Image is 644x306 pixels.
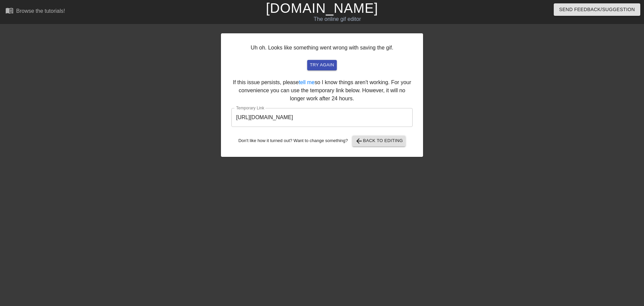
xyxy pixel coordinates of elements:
[221,33,423,157] div: Uh oh. Looks like something went wrong with saving the gif. If this issue persists, please so I k...
[310,61,334,69] span: try again
[355,137,403,145] span: Back to Editing
[266,1,378,15] a: [DOMAIN_NAME]
[559,5,635,14] span: Send Feedback/Suggestion
[5,6,65,17] a: Browse the tutorials!
[554,3,640,16] button: Send Feedback/Suggestion
[5,6,13,14] span: menu_book
[231,136,413,146] div: Don't like how it turned out? Want to change something?
[307,60,337,70] button: try again
[231,108,413,127] input: bare
[355,137,363,145] span: arrow_back
[352,136,406,146] button: Back to Editing
[16,8,65,14] div: Browse the tutorials!
[218,15,456,23] div: The online gif editor
[299,79,315,85] a: tell me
